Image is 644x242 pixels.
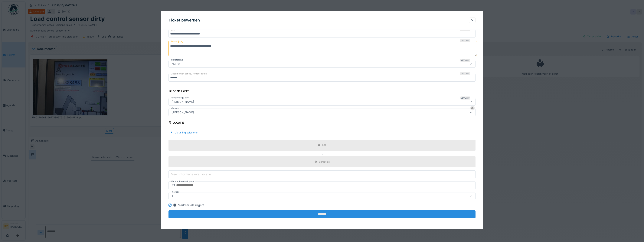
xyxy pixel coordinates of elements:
[319,160,330,164] div: Spreafico
[170,39,184,44] label: Beschrijving
[170,62,181,66] div: Nieuw
[170,28,176,31] label: Titel
[170,194,174,198] div: 1
[322,143,326,147] div: L82
[170,72,208,75] label: Ondernomen acties / Actions taken
[170,110,195,114] div: [PERSON_NAME]
[170,96,190,99] label: Aangevraagd door
[168,130,200,135] div: Uitrusting selecteren
[168,120,184,126] div: Locatie
[460,59,470,62] div: Verplicht
[460,72,470,75] div: Verplicht
[460,39,470,42] div: Verplicht
[170,190,180,194] label: Prioriteit
[170,58,184,61] label: Ticketstatus
[170,106,180,110] label: Manager
[460,96,470,99] div: Verplicht
[171,179,195,184] label: Verwachte einddatum
[170,172,212,176] label: Meer informatie over locatie
[173,203,204,207] div: Markeer als urgent
[460,28,470,31] div: Verplicht
[168,88,189,95] div: Gebruikers
[168,18,200,23] h3: Ticket bewerken
[170,100,195,104] div: [PERSON_NAME]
